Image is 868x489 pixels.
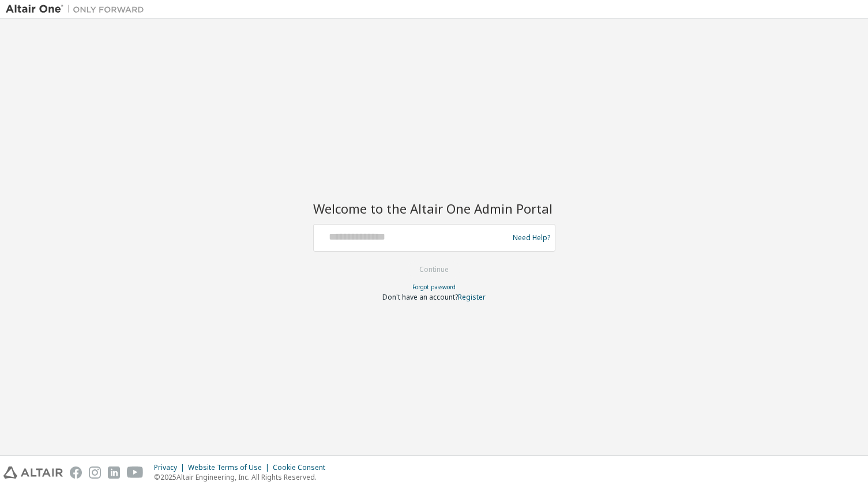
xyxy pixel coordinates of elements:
[6,3,150,15] img: Altair One
[273,463,332,472] div: Cookie Consent
[458,292,486,302] a: Register
[108,466,120,479] img: linkedin.svg
[154,472,332,482] p: © 2025 Altair Engineering, Inc. All Rights Reserved.
[127,466,144,479] img: youtube.svg
[89,466,101,479] img: instagram.svg
[313,200,555,216] h2: Welcome to the Altair One Admin Portal
[70,466,82,479] img: facebook.svg
[154,463,188,472] div: Privacy
[412,283,456,291] a: Forgot password
[382,292,458,302] span: Don't have an account?
[3,466,63,479] img: altair_logo.svg
[188,463,273,472] div: Website Terms of Use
